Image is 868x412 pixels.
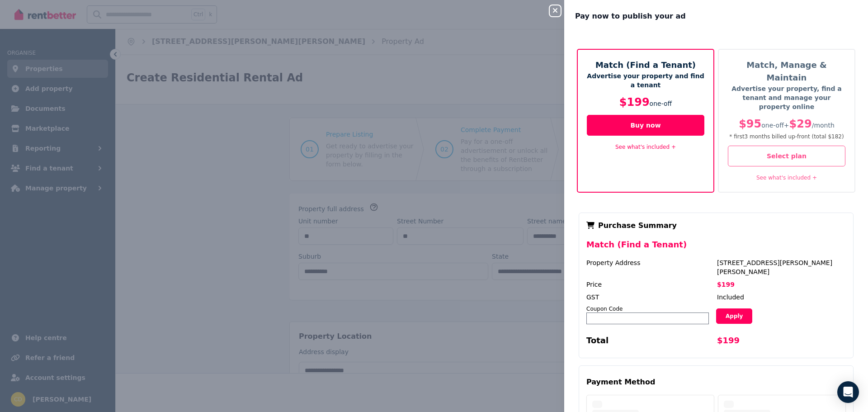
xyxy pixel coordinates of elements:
[739,118,761,130] span: $95
[728,146,845,166] button: Select plan
[575,11,686,22] span: Pay now to publish your ad
[784,122,789,129] span: +
[717,258,846,276] div: [STREET_ADDRESS][PERSON_NAME][PERSON_NAME]
[587,71,704,90] p: Advertise your property and find a tenant
[716,308,752,324] button: Apply
[587,59,704,71] h5: Match (Find a Tenant)
[761,122,784,129] span: one-off
[586,334,715,350] div: Total
[789,118,812,130] span: $29
[728,84,845,111] p: Advertise your property, find a tenant and manage your property online
[728,133,845,140] p: * first 3 month s billed up-front (total $182 )
[586,373,655,391] div: Payment Method
[586,258,715,276] div: Property Address
[615,144,676,150] a: See what's included +
[717,334,846,350] div: $199
[756,175,817,181] a: See what's included +
[586,293,715,302] div: GST
[717,293,846,302] div: Included
[837,381,859,403] div: Open Intercom Messenger
[619,96,650,109] span: $199
[650,100,672,107] span: one-off
[717,281,735,288] span: $199
[586,305,709,313] div: Coupon Code
[586,280,715,289] div: Price
[586,238,846,258] div: Match (Find a Tenant)
[586,220,846,231] div: Purchase Summary
[587,115,704,136] button: Buy now
[728,59,845,84] h5: Match, Manage & Maintain
[812,122,835,129] span: / month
